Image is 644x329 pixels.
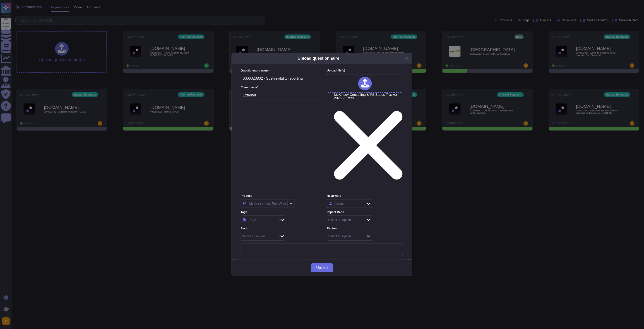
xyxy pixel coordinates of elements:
[328,218,351,221] div: Select an option
[336,202,344,205] div: Users
[327,211,403,214] label: Impact Band
[241,211,317,214] label: Tags
[327,227,403,230] label: Region
[316,266,328,270] span: Upload
[241,91,317,100] input: Enter company name of the client
[241,74,317,83] input: Enter questionnaire name
[328,235,351,238] div: Select an option
[311,263,333,272] button: Upload
[334,93,403,191] span: McKinsey Consulting & PS Status Tracker 2025[29].xlsx
[241,69,317,72] label: Questionnaire name
[242,235,265,238] div: Select an option
[298,55,339,61] h5: Upload questionnaire
[241,86,317,89] label: Client name
[241,194,317,197] label: Product
[404,55,411,62] button: Close
[327,194,403,197] label: Reviewers
[249,218,256,221] div: Tags
[241,227,317,230] label: Sector
[249,202,286,205] div: McKinsey - Ask Risk Wide
[327,69,345,72] span: Upload file (s)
